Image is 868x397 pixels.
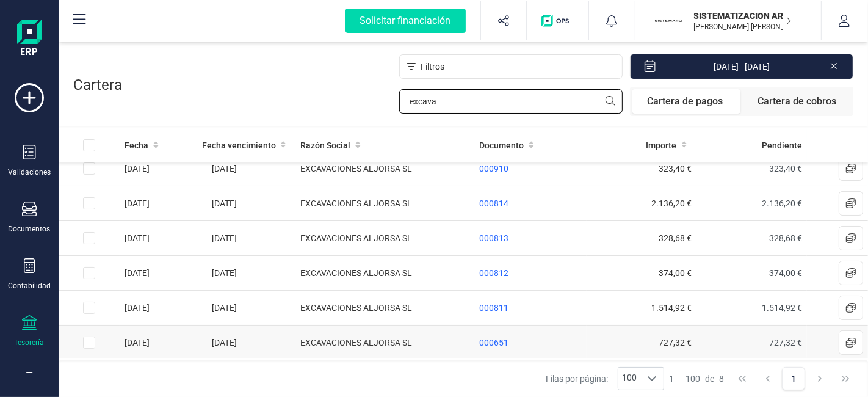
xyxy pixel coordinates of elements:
[479,164,508,173] span: 000910
[83,232,95,244] div: Row Selected 29146014-709e-4881-aea1-ed4b00ad8aed
[696,291,807,326] td: 1.514,92 €
[202,139,276,151] span: Fecha vencimiento
[762,139,802,151] span: Pendiente
[331,1,480,40] button: Solicitar financiación
[720,373,725,385] span: 8
[197,256,296,291] td: [DATE]
[696,151,807,186] td: 323,40 €
[632,89,740,114] span: Cartera de pagos
[587,326,697,360] td: 727,32 €
[197,326,296,360] td: [DATE]
[15,338,45,348] div: Tesorería
[618,368,640,390] span: 100
[197,291,296,326] td: [DATE]
[295,326,474,360] td: EXCAVACIONES ALJORSA SL
[587,291,697,326] td: 1.514,92 €
[546,367,664,390] div: Filas por página:
[655,7,682,34] img: SI
[399,89,623,114] input: Buscar
[650,1,806,40] button: SISISTEMATIZACION ARQUITECTONICA EN REFORMAS SL[PERSON_NAME] [PERSON_NAME]
[479,139,524,151] span: Documento
[421,60,444,73] span: Filtros
[73,75,122,95] p: Cartera
[125,139,148,151] span: Fecha
[696,221,807,256] td: 328,68 €
[295,256,474,291] td: EXCAVACIONES ALJORSA SL
[834,367,857,390] button: Last Page
[587,151,697,186] td: 323,40 €
[731,367,754,390] button: First Page
[694,10,792,22] p: SISTEMATIZACION ARQUITECTONICA EN REFORMAS SL
[197,186,296,221] td: [DATE]
[197,221,296,256] td: [DATE]
[197,151,296,186] td: [DATE]
[587,221,697,256] td: 328,68 €
[83,337,95,349] div: Row Selected 43361788-49e1-4d13-a1ac-b989a90147e6
[120,256,197,291] td: [DATE]
[696,186,807,221] td: 2.136,20 €
[120,326,197,360] td: [DATE]
[8,167,51,177] div: Validaciones
[669,373,725,385] div: -
[686,373,701,385] span: 100
[83,162,95,175] div: Row Selected bdf2b06c-fac2-4e1c-830f-a323f86b3bb5
[295,291,474,326] td: EXCAVACIONES ALJORSA SL
[83,139,95,151] div: All items unselected
[83,267,95,279] div: Row Selected 9651e506-c89b-4963-9aef-2e3a5f9aa46d
[295,221,474,256] td: EXCAVACIONES ALJORSA SL
[669,373,674,385] span: 1
[646,139,677,151] span: Importe
[399,54,623,79] button: Filtros
[83,197,95,209] div: Row Selected d425303c-20f4-48cc-abd6-1d1c61e9e514
[300,139,350,151] span: Razón Social
[808,367,831,390] button: Next Page
[534,1,581,40] button: Logo de OPS
[120,186,197,221] td: [DATE]
[706,373,715,385] span: de
[479,268,508,278] span: 000812
[295,151,474,186] td: EXCAVACIONES ALJORSA SL
[696,326,807,360] td: 727,32 €
[120,151,197,186] td: [DATE]
[345,9,466,33] div: Solicitar financiación
[17,20,42,59] img: Logo Finanedi
[587,186,697,221] td: 2.136,20 €
[9,224,51,234] div: Documentos
[8,281,51,291] div: Contabilidad
[587,256,697,291] td: 374,00 €
[479,338,508,348] span: 000651
[696,256,807,291] td: 374,00 €
[120,291,197,326] td: [DATE]
[756,367,779,390] button: Previous Page
[479,233,508,243] span: 000813
[541,15,574,27] img: Logo de OPS
[782,367,805,390] button: Page 1
[295,186,474,221] td: EXCAVACIONES ALJORSA SL
[694,22,792,32] p: [PERSON_NAME] [PERSON_NAME]
[120,221,197,256] td: [DATE]
[479,303,508,313] span: 000811
[479,198,508,208] span: 000814
[743,89,851,114] span: Cartera de cobros
[83,302,95,314] div: Row Selected 919e84a4-f226-471f-bcff-cff2a869e8db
